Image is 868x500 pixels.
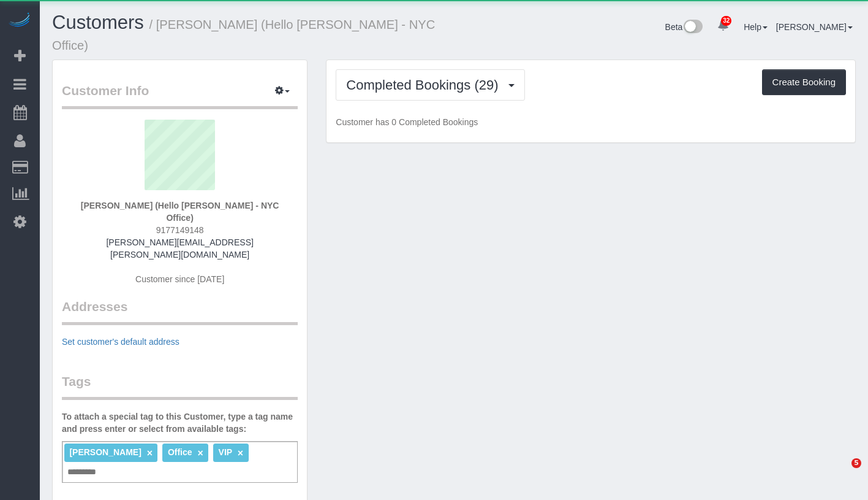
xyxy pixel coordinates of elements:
[52,18,435,52] small: / [PERSON_NAME] (Hello [PERSON_NAME] - NYC Office)
[336,69,524,101] button: Completed Bookings (29)
[721,16,731,26] span: 32
[156,225,204,235] span: 9177149148
[238,448,243,458] a: ×
[69,447,141,457] span: [PERSON_NAME]
[197,448,203,458] a: ×
[62,410,298,435] label: To attach a special tag to this Customer, type a tag name and press enter or select from availabl...
[106,237,253,260] a: [PERSON_NAME][EMAIL_ADDRESS][PERSON_NAME][DOMAIN_NAME]
[851,458,861,468] span: 5
[826,458,856,488] iframe: Intercom live chat
[682,20,703,36] img: New interface
[62,372,298,400] legend: Tags
[168,447,192,457] span: Office
[81,201,279,223] strong: [PERSON_NAME] (Hello [PERSON_NAME] - NYC Office)
[219,447,232,457] span: VIP
[744,22,768,32] a: Help
[776,22,853,32] a: [PERSON_NAME]
[62,82,298,109] legend: Customer Info
[147,448,153,458] a: ×
[665,22,703,32] a: Beta
[762,69,846,95] button: Create Booking
[62,337,179,347] a: Set customer's default address
[7,12,32,29] img: Automaid Logo
[711,12,735,39] a: 32
[135,274,224,284] span: Customer since [DATE]
[336,116,846,128] p: Customer has 0 Completed Bookings
[52,12,144,33] a: Customers
[346,77,504,93] span: Completed Bookings (29)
